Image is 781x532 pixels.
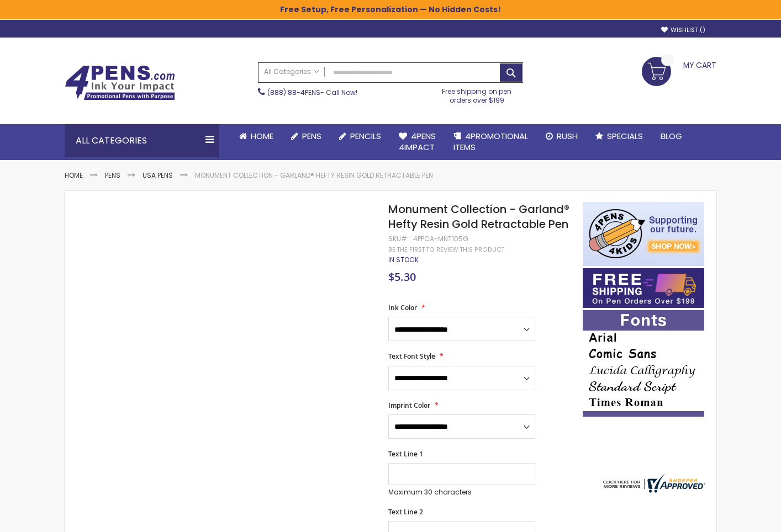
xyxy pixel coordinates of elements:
[607,130,643,142] span: Specials
[587,124,652,148] a: Specials
[330,124,390,148] a: Pencils
[388,234,409,243] strong: SKU
[251,130,273,142] span: Home
[388,352,435,361] span: Text Font Style
[661,26,705,34] a: Wishlist
[388,449,423,459] span: Text Line 1
[388,269,416,284] span: $5.30
[282,124,330,148] a: Pens
[195,171,433,180] li: Monument Collection - Garland® Hefty Resin Gold Retractable Pen
[65,171,83,180] a: Home
[65,124,219,157] div: All Categories
[690,502,781,532] iframe: Google Customer Reviews
[583,310,704,417] img: font-personalization-examples
[388,507,423,517] span: Text Line 2
[267,88,357,97] span: - Call Now!
[661,130,682,142] span: Blog
[399,130,436,153] span: 4Pens 4impact
[431,83,524,105] div: Free shipping on pen orders over $199
[388,201,569,232] span: Monument Collection - Garland® Hefty Resin Gold Retractable Pen
[557,130,578,142] span: Rush
[388,303,417,312] span: Ink Color
[264,67,319,76] span: All Categories
[445,124,537,160] a: 4PROMOTIONALITEMS
[65,65,175,100] img: 4Pens Custom Pens and Promotional Products
[583,268,704,308] img: Free shipping on orders over $199
[105,171,120,180] a: Pens
[388,488,535,497] p: Maximum 30 characters
[413,235,468,243] div: 4PPCA-MNT105G
[537,124,587,148] a: Rush
[453,130,528,153] span: 4PROMOTIONAL ITEMS
[388,256,419,264] div: Availability
[388,246,504,254] a: Be the first to review this product
[267,88,320,97] a: (888) 88-4PENS
[302,130,321,142] span: Pens
[600,486,705,495] a: 4pens.com certificate URL
[583,202,704,266] img: 4pens 4 kids
[258,63,325,81] a: All Categories
[388,401,430,410] span: Imprint Color
[388,255,419,264] span: In stock
[390,124,445,160] a: 4Pens4impact
[230,124,282,148] a: Home
[600,474,705,493] img: 4pens.com widget logo
[350,130,381,142] span: Pencils
[652,124,691,148] a: Blog
[143,171,173,180] a: USA Pens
